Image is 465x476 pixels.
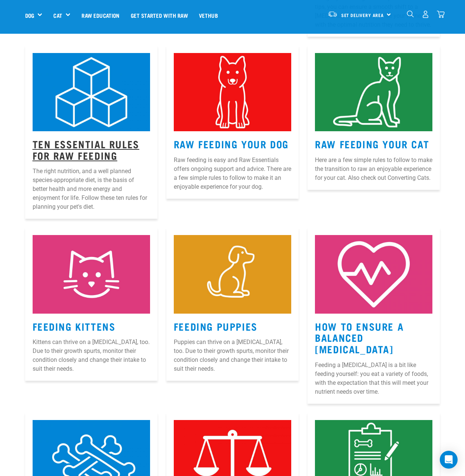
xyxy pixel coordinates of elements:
[33,338,150,373] p: Kittens can thrive on a [MEDICAL_DATA], too. Due to their growth spurts, monitor their condition ...
[174,323,258,329] a: Feeding Puppies
[25,11,34,20] a: Dog
[174,53,291,132] img: 2.jpg
[315,141,429,146] a: Raw Feeding Your Cat
[33,53,150,132] img: 1.jpg
[33,235,150,314] img: Kitten-Icon.jpg
[174,338,291,373] p: Puppies can thrive on a [MEDICAL_DATA], too. Due to their growth spurts, monitor their condition ...
[440,451,458,469] div: Open Intercom Messenger
[33,323,116,329] a: Feeding Kittens
[315,323,403,351] a: How to Ensure a Balanced [MEDICAL_DATA]
[407,10,414,17] img: home-icon-1@2x.png
[53,11,62,20] a: Cat
[315,361,432,396] p: Feeding a [MEDICAL_DATA] is a bit like feeding yourself: you eat a variety of foods, with the exp...
[341,14,384,16] span: Set Delivery Area
[315,235,432,314] img: 5.jpg
[422,10,429,18] img: user.png
[125,0,193,30] a: Get started with Raw
[33,167,150,211] p: The right nutrition, and a well planned species-appropriate diet, is the basis of better health a...
[76,0,125,30] a: Raw Education
[315,156,432,182] p: Here are a few simple rules to follow to make the transition to raw an enjoyable experience for y...
[174,141,289,146] a: Raw Feeding Your Dog
[174,235,291,314] img: Puppy-Icon.jpg
[315,53,432,132] img: 3.jpg
[328,11,338,17] img: van-moving.png
[437,10,445,18] img: home-icon@2x.png
[33,141,139,158] a: Ten Essential Rules for Raw Feeding
[193,0,223,30] a: Vethub
[174,156,291,191] p: Raw feeding is easy and Raw Essentials offers ongoing support and advice. There are a few simple ...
